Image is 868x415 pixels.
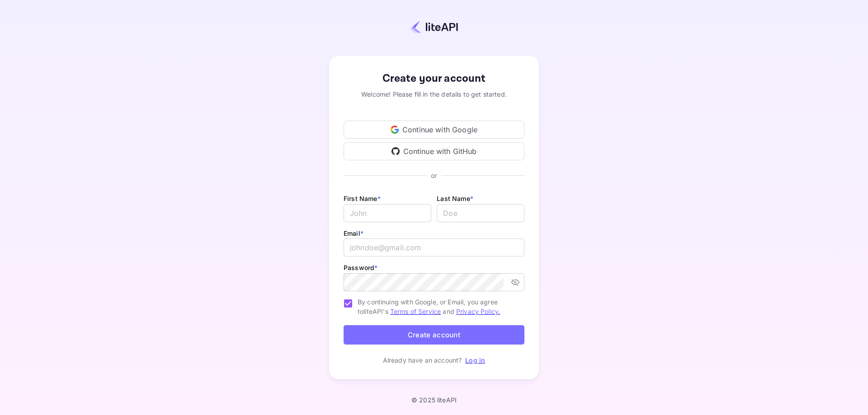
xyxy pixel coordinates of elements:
[344,325,524,345] button: Create account
[344,89,524,99] div: Welcome! Please fill in the details to get started.
[456,308,500,315] a: Privacy Policy.
[344,238,524,256] input: johndoe@gmail.com
[344,70,524,87] div: Create your account
[390,308,441,315] a: Terms of Service
[465,356,485,364] a: Log in
[507,274,524,290] button: toggle password visibility
[358,297,517,316] span: By continuing with Google, or Email, you agree to liteAPI's and
[344,264,377,271] label: Password
[437,195,473,202] label: Last Name
[344,204,431,222] input: John
[410,20,458,33] img: liteapi
[437,204,524,222] input: Doe
[344,142,524,160] div: Continue with GitHub
[383,355,462,365] p: Already have an account?
[344,121,524,139] div: Continue with Google
[344,195,381,202] label: First Name
[344,229,363,237] label: Email
[411,396,457,404] p: © 2025 liteAPI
